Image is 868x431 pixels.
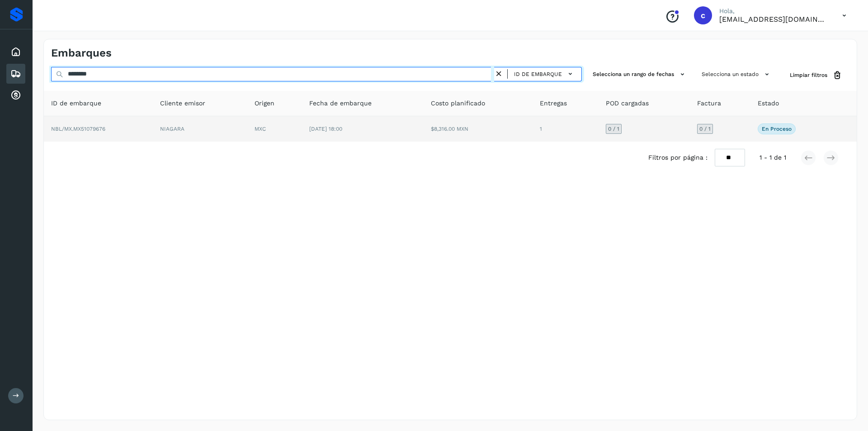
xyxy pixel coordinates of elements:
[431,99,485,108] span: Costo planificado
[511,67,578,81] button: ID de embarque
[309,126,342,132] span: [DATE] 18:00
[153,116,247,142] td: NIAGARA
[759,153,786,162] span: 1 - 1 de 1
[255,99,274,108] span: Origen
[648,153,708,162] span: Filtros por página :
[6,42,25,62] div: Inicio
[606,99,649,108] span: POD cargadas
[699,126,711,132] span: 0 / 1
[719,15,828,24] p: carlosvazqueztgc@gmail.com
[719,7,828,15] p: Hola,
[6,64,25,84] div: Embarques
[589,67,691,82] button: Selecciona un rango de fechas
[783,67,849,84] button: Limpiar filtros
[540,99,567,108] span: Entregas
[758,99,779,108] span: Estado
[698,67,775,82] button: Selecciona un estado
[51,126,105,132] span: NBL/MX.MX51079676
[514,70,562,78] span: ID de embarque
[6,85,25,105] div: Cuentas por cobrar
[247,116,302,142] td: MXC
[309,99,372,108] span: Fecha de embarque
[51,47,112,60] h4: Embarques
[424,116,533,142] td: $8,316.00 MXN
[762,126,792,132] p: En proceso
[790,71,827,79] span: Limpiar filtros
[160,99,205,108] span: Cliente emisor
[608,126,619,132] span: 0 / 1
[533,116,599,142] td: 1
[51,99,101,108] span: ID de embarque
[697,99,721,108] span: Factura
